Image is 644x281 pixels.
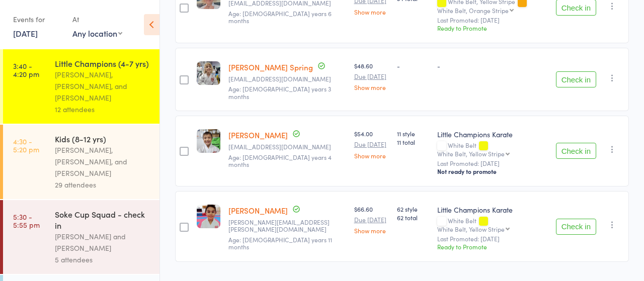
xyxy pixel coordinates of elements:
[228,205,288,216] a: [PERSON_NAME]
[354,216,389,223] small: Due [DATE]
[55,69,151,104] div: [PERSON_NAME], [PERSON_NAME], and [PERSON_NAME]
[228,75,346,82] small: kaitlinspring16@gmail.com
[13,62,39,78] time: 3:40 - 4:20 pm
[3,125,159,199] a: 4:30 -5:20 pmKids (8-12 yrs)[PERSON_NAME], [PERSON_NAME], and [PERSON_NAME]29 attendees
[55,209,151,231] div: Soke Cup Squad - check in
[354,61,389,90] div: $48.60
[397,61,429,70] div: -
[437,24,548,32] div: Ready to Promote
[228,84,331,100] span: Age: [DEMOGRAPHIC_DATA] years 3 months
[55,133,151,144] div: Kids (8-12 yrs)
[437,235,548,242] small: Last Promoted: [DATE]
[228,62,313,72] a: [PERSON_NAME] Spring
[354,152,389,159] a: Show more
[354,73,389,80] small: Due [DATE]
[397,205,429,213] span: 62 style
[556,219,596,235] button: Check in
[228,9,332,25] span: Age: [DEMOGRAPHIC_DATA] years 6 months
[13,28,38,39] a: [DATE]
[354,227,389,234] a: Show more
[354,84,389,90] a: Show more
[197,61,220,85] img: image1747033949.png
[197,205,220,228] img: image1715233289.png
[55,231,151,254] div: [PERSON_NAME] and [PERSON_NAME]
[437,129,548,139] div: Little Champions Karate
[13,11,62,28] div: Events for
[556,71,596,87] button: Check in
[354,129,389,158] div: $54.00
[437,167,548,175] div: Not ready to promote
[72,28,122,39] div: Any location
[13,213,40,229] time: 5:30 - 5:55 pm
[55,254,151,265] div: 5 attendees
[437,142,548,157] div: White Belt
[354,205,389,234] div: $66.60
[437,17,548,24] small: Last Promoted: [DATE]
[55,58,151,69] div: Little Champions (4-7 yrs)
[397,138,429,146] span: 11 total
[437,150,505,157] div: White Belt, Yellow Stripe
[437,217,548,232] div: White Belt
[556,143,596,159] button: Check in
[13,137,39,153] time: 4:30 - 5:20 pm
[437,205,548,215] div: Little Champions Karate
[3,49,159,124] a: 3:40 -4:20 pmLittle Champions (4-7 yrs)[PERSON_NAME], [PERSON_NAME], and [PERSON_NAME]12 attendees
[228,143,346,150] small: mineth_23@yahoo.com
[55,179,151,191] div: 29 attendees
[197,129,220,153] img: image1747633034.png
[397,129,429,138] span: 11 style
[437,160,548,167] small: Last Promoted: [DATE]
[228,219,346,233] small: chris.vanleuvan@gmail.com
[3,200,159,274] a: 5:30 -5:55 pmSoke Cup Squad - check in[PERSON_NAME] and [PERSON_NAME]5 attendees
[397,213,429,222] span: 62 total
[354,9,389,15] a: Show more
[72,11,122,28] div: At
[437,7,509,14] div: White Belt, Orange Stripe
[437,226,505,232] div: White Belt, Yellow Stripe
[55,104,151,115] div: 12 attendees
[437,61,548,70] div: -
[437,242,548,251] div: Ready to Promote
[55,144,151,179] div: [PERSON_NAME], [PERSON_NAME], and [PERSON_NAME]
[354,141,389,148] small: Due [DATE]
[228,235,332,251] span: Age: [DEMOGRAPHIC_DATA] years 11 months
[228,153,332,168] span: Age: [DEMOGRAPHIC_DATA] years 4 months
[228,130,288,140] a: [PERSON_NAME]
